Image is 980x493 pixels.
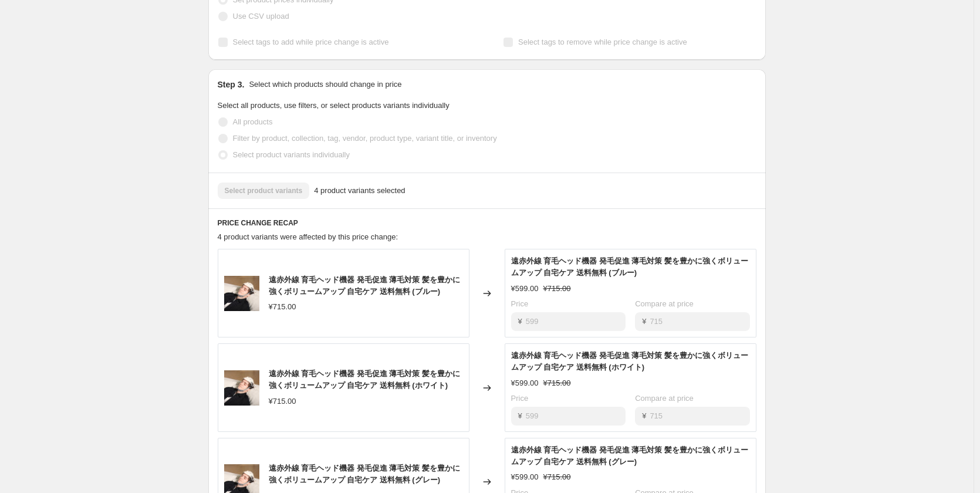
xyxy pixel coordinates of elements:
span: 4 product variants were affected by this price change: [218,232,398,241]
span: ¥ [642,317,646,326]
div: ¥599.00 [511,471,539,483]
span: 遠赤外線 育毛ヘッド機器 発毛促進 薄毛対策 髪を豊かに強くボリュームアップ 自宅ケア 送料無料 (ホワイト) [269,369,460,390]
p: Select which products should change in price [249,79,401,90]
div: ¥599.00 [511,377,539,389]
span: 遠赤外線 育毛ヘッド機器 発毛促進 薄毛対策 髪を豊かに強くボリュームアップ 自宅ケア 送料無料 (グレー) [511,445,748,466]
span: 遠赤外線 育毛ヘッド機器 発毛促進 薄毛対策 髪を豊かに強くボリュームアップ 自宅ケア 送料無料 (ホワイト) [511,351,748,372]
span: Select all products, use filters, or select products variants individually [218,101,450,110]
div: ¥599.00 [511,283,539,295]
span: Price [511,394,529,403]
span: ¥ [518,317,522,326]
strike: ¥715.00 [543,283,571,295]
div: ¥715.00 [269,396,296,407]
span: Select tags to remove while price change is active [518,38,687,46]
span: ¥ [518,411,522,420]
strike: ¥715.00 [543,377,571,389]
span: ¥ [642,411,646,420]
div: ¥715.00 [269,301,296,313]
h6: PRICE CHANGE RECAP [218,218,756,228]
span: All products [233,117,273,126]
img: 20250704140026_80x.jpg [224,276,259,311]
span: Price [511,299,529,308]
span: 遠赤外線 育毛ヘッド機器 発毛促進 薄毛対策 髪を豊かに強くボリュームアップ 自宅ケア 送料無料 (グレー) [269,464,460,484]
span: 遠赤外線 育毛ヘッド機器 発毛促進 薄毛対策 髪を豊かに強くボリュームアップ 自宅ケア 送料無料 (ブルー) [269,275,460,296]
span: Select tags to add while price change is active [233,38,389,46]
strike: ¥715.00 [543,471,571,483]
span: Compare at price [635,394,694,403]
span: Use CSV upload [233,12,289,21]
span: Filter by product, collection, tag, vendor, product type, variant title, or inventory [233,134,497,143]
img: 20250704140026_80x.jpg [224,370,259,406]
span: Compare at price [635,299,694,308]
span: Select product variants individually [233,150,350,159]
h2: Step 3. [218,79,245,90]
span: 4 product variants selected [314,185,405,197]
span: 遠赤外線 育毛ヘッド機器 発毛促進 薄毛対策 髪を豊かに強くボリュームアップ 自宅ケア 送料無料 (ブルー) [511,256,748,277]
